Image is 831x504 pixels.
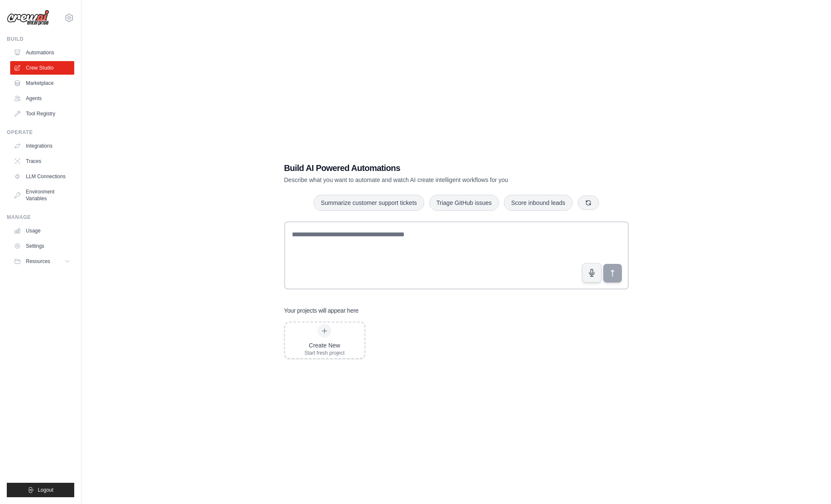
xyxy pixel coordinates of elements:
a: Integrations [10,139,74,153]
button: Logout [7,483,74,497]
a: Environment Variables [10,185,74,205]
div: Build [7,36,74,42]
a: Marketplace [10,76,74,90]
div: Operate [7,129,74,136]
span: Logout [38,487,53,493]
a: Tool Registry [10,107,74,120]
img: Logo [7,10,49,26]
h3: Your projects will appear here [284,306,359,315]
a: Crew Studio [10,61,74,75]
div: Start fresh project [305,350,345,356]
div: Manage [7,214,74,221]
button: Get new suggestions [578,196,599,210]
a: Usage [10,224,74,238]
a: Settings [10,239,74,253]
a: Traces [10,154,74,168]
button: Summarize customer support tickets [313,195,424,211]
span: Resources [26,258,50,265]
h1: Build AI Powered Automations [284,162,569,174]
button: Resources [10,255,74,268]
a: Agents [10,92,74,105]
p: Describe what you want to automate and watch AI create intelligent workflows for you [284,176,569,184]
button: Click to speak your automation idea [582,263,602,283]
button: Score inbound leads [504,195,573,211]
a: LLM Connections [10,170,74,183]
button: Triage GitHub issues [429,195,499,211]
iframe: Chat Widget [789,463,831,504]
div: Create New [305,341,345,350]
a: Automations [10,46,74,59]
